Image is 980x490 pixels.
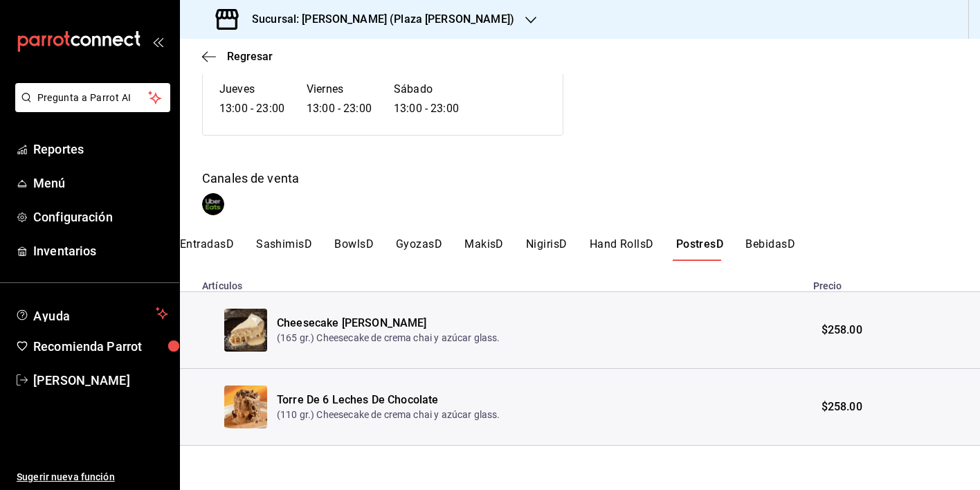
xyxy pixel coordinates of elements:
[180,272,805,292] th: Artículos
[805,272,980,292] th: Precio
[219,80,284,99] h6: Jueves
[15,83,170,112] button: Pregunta a Parrot AI
[224,309,267,352] img: Preview
[464,237,504,261] button: MakisD
[676,237,724,261] button: PostresD
[277,392,500,408] div: Torre De 6 Leches De Chocolate
[33,305,150,322] span: Ayuda
[277,331,500,345] p: (165 gr.) Cheesecake de crema chai y azúcar glass.
[745,237,795,261] button: BebidasD
[394,80,459,99] h6: Sábado
[33,337,168,356] span: Recomienda Parrot
[227,50,273,63] span: Regresar
[822,399,862,415] span: $258.00
[180,237,234,261] button: EntradasD
[277,316,500,332] div: Cheesecake [PERSON_NAME]
[307,80,372,99] h6: Viernes
[202,50,273,63] button: Regresar
[396,237,442,261] button: GyozasD
[33,208,168,226] span: Configuración
[256,237,312,261] button: SashimisD
[33,140,168,158] span: Reportes
[202,169,958,188] div: Canales de venta
[334,237,374,261] button: BowlsD
[33,371,168,390] span: [PERSON_NAME]
[10,100,170,115] a: Pregunta a Parrot AI
[590,237,654,261] button: Hand RollsD
[33,242,168,260] span: Inventarios
[37,91,149,105] span: Pregunta a Parrot AI
[822,323,862,338] span: $258.00
[394,99,459,118] h6: 13:00 - 23:00
[224,385,267,428] img: Preview
[241,11,514,28] h3: Sucursal: [PERSON_NAME] (Plaza [PERSON_NAME])
[17,470,168,484] span: Sugerir nueva función
[152,36,163,47] button: open_drawer_menu
[180,237,980,261] div: scrollable menu categories
[277,408,500,421] p: (110 gr.) Cheesecake de crema chai y azúcar glass.
[307,99,372,118] h6: 13:00 - 23:00
[219,99,284,118] h6: 13:00 - 23:00
[33,174,168,192] span: Menú
[526,237,568,261] button: NigirisD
